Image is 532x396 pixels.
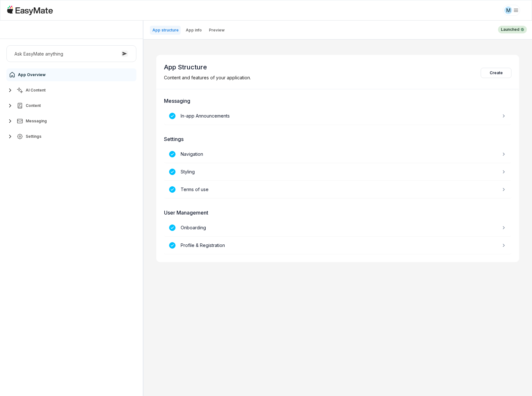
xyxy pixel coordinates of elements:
p: In-app Announcements [181,112,230,119]
p: Terms of use [181,186,209,193]
span: AI Content [26,88,46,93]
h3: User Management [164,209,511,216]
button: Create [481,68,511,78]
a: Styling [164,163,511,181]
h3: Settings [164,135,511,143]
h3: Messaging [164,97,511,105]
p: App structure [152,28,179,33]
button: Settings [6,130,136,143]
button: Messaging [6,115,136,128]
a: Onboarding [164,219,511,237]
p: Styling [181,168,195,175]
button: Ask EasyMate anything [6,45,136,62]
p: Navigation [181,151,203,158]
p: App Structure [164,63,251,72]
div: M [504,6,512,14]
p: Preview [209,28,225,33]
p: Onboarding [181,224,206,231]
span: Settings [26,134,41,139]
button: Content [6,99,136,112]
span: Content [26,103,41,108]
a: Terms of use [164,181,511,198]
span: Messaging [26,119,47,124]
a: App Overview [6,68,136,81]
a: Navigation [164,145,511,163]
p: Content and features of your application. [164,74,251,81]
button: AI Content [6,84,136,97]
span: App Overview [18,72,46,77]
a: In-app Announcements [164,107,511,125]
p: Profile & Registration [181,242,225,249]
p: Launched [501,27,519,32]
a: Profile & Registration [164,237,511,254]
p: App info [186,28,202,33]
